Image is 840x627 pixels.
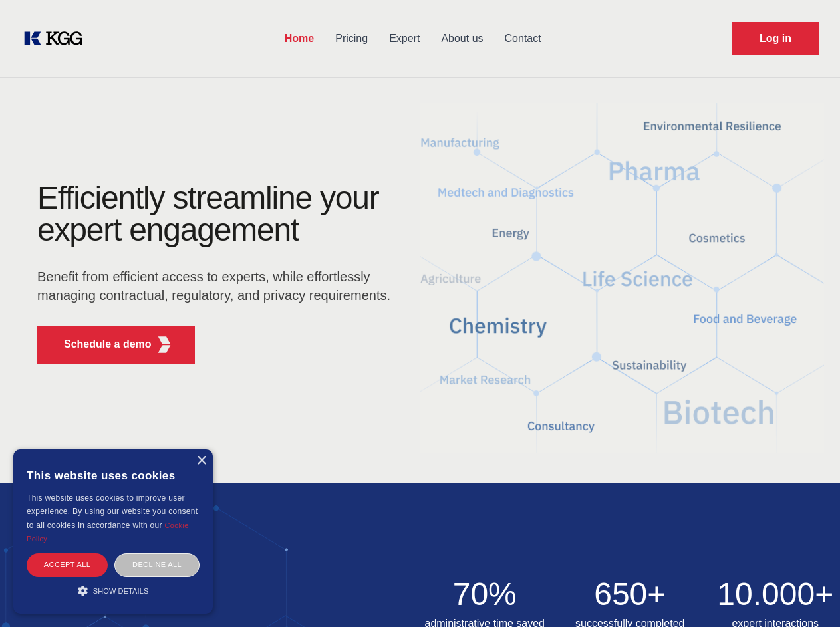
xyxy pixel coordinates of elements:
div: Decline all [114,553,200,576]
a: Home [274,21,325,56]
h1: Efficiently streamline your expert engagement [37,182,399,246]
a: Expert [378,21,430,56]
img: KGG Fifth Element RED [420,86,825,469]
div: This website uses cookies [27,459,200,491]
span: This website uses cookies to improve user experience. By using our website you consent to all coo... [27,493,198,530]
p: Schedule a demo [64,336,152,352]
p: Benefit from efficient access to experts, while effortlessly managing contractual, regulatory, an... [37,267,399,305]
a: KOL Knowledge Platform: Talk to Key External Experts (KEE) [21,28,93,49]
h2: 650+ [565,578,695,610]
div: Close [196,456,206,466]
h2: 70% [420,578,550,610]
button: Schedule a demoKGG Fifth Element RED [37,326,195,364]
span: Show details [93,587,149,595]
a: Request Demo [732,22,819,55]
div: Accept all [27,553,108,576]
div: Show details [27,584,200,597]
a: Contact [494,21,552,56]
a: Cookie Policy [27,521,189,543]
a: About us [430,21,493,56]
img: KGG Fifth Element RED [156,336,173,353]
iframe: Chat Widget [773,563,840,627]
a: Pricing [325,21,378,56]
